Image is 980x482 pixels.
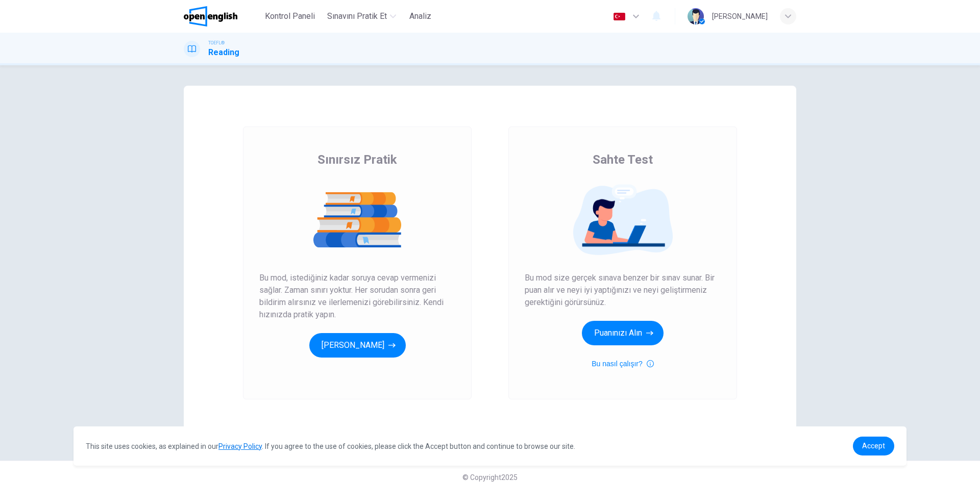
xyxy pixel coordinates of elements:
span: TOEFL® [208,39,225,46]
span: Analiz [409,10,431,22]
button: Sınavını Pratik Et [323,7,400,26]
span: Accept [862,442,885,450]
img: Profile picture [688,8,704,24]
span: Kontrol Paneli [265,10,315,22]
button: Kontrol Paneli [261,7,319,26]
img: tr [613,13,626,20]
span: Sınırsız Pratik [317,151,397,168]
a: Privacy Policy [218,442,262,450]
a: dismiss cookie message [853,437,894,455]
button: Analiz [404,7,437,26]
span: This site uses cookies, as explained in our . If you agree to the use of cookies, please click th... [86,442,575,450]
span: © Copyright 2025 [462,473,518,481]
button: Puanınızı Alın [582,321,664,345]
div: [PERSON_NAME] [712,10,768,22]
span: Sahte Test [593,151,653,168]
img: OpenEnglish logo [184,6,237,27]
h1: Reading [208,46,239,59]
span: Sınavını Pratik Et [327,10,387,22]
a: OpenEnglish logo [184,6,261,27]
button: [PERSON_NAME] [309,333,406,358]
div: cookieconsent [73,426,906,466]
span: Bu mod, istediğiniz kadar soruya cevap vermenizi sağlar. Zaman sınırı yoktur. Her sorudan sonra g... [259,272,455,321]
span: Bu mod size gerçek sınava benzer bir sınav sunar. Bir puan alır ve neyi iyi yaptığınızı ve neyi g... [525,272,721,309]
button: Bu nasıl çalışır? [592,358,654,370]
